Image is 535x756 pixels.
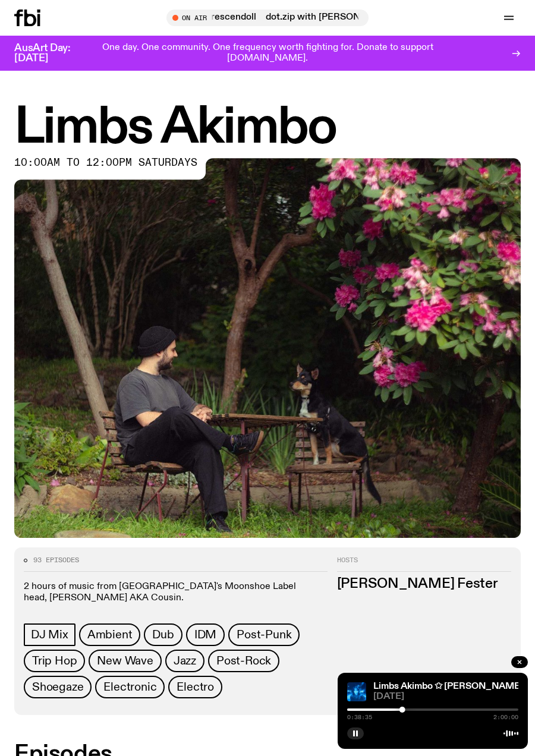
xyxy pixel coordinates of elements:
a: Jazz [165,650,204,672]
a: Shoegaze [24,676,92,698]
span: Ambient [87,628,133,641]
button: On Airdot.zip with [PERSON_NAME] and Crescendolldot.zip with [PERSON_NAME] and Crescendoll [166,10,369,26]
a: Post-Punk [228,623,300,646]
a: Ambient [79,623,141,646]
a: New Wave [89,650,161,672]
img: Jackson sits at an outdoor table, legs crossed and gazing at a black and brown dog also sitting a... [14,158,521,538]
a: Trip Hop [24,650,85,672]
p: One day. One community. One frequency worth fighting for. Donate to support [DOMAIN_NAME]. [100,43,435,64]
a: Dub [144,623,182,646]
a: DJ Mix [24,623,75,646]
span: Dub [152,628,174,641]
h1: Limbs Akimbo [14,104,521,152]
span: Post-Punk [237,628,291,641]
span: 2:00:00 [493,714,518,720]
a: Limbs Akimbo ✩ [PERSON_NAME] ✩ [373,682,533,691]
h2: Hosts [337,557,512,571]
span: 93 episodes [33,557,79,563]
span: [DATE] [373,692,518,701]
span: IDM [194,628,216,641]
a: IDM [186,623,225,646]
h3: [PERSON_NAME] Fester [337,578,512,591]
a: Post-Rock [208,650,279,672]
span: Electronic [103,681,156,694]
span: Post-Rock [216,654,271,667]
a: Electronic [95,676,165,698]
span: DJ Mix [31,628,68,641]
span: New Wave [97,654,153,667]
span: Electro [177,681,214,694]
span: Shoegaze [32,681,83,694]
span: 10:00am to 12:00pm saturdays [14,158,197,168]
span: 0:38:35 [347,714,372,720]
span: Trip Hop [32,654,77,667]
span: Jazz [174,654,196,667]
h3: AusArt Day: [DATE] [14,43,90,64]
a: Electro [168,676,222,698]
p: 2 hours of music from [GEOGRAPHIC_DATA]'s Moonshoe Label head, [PERSON_NAME] AKA Cousin. [24,581,328,604]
